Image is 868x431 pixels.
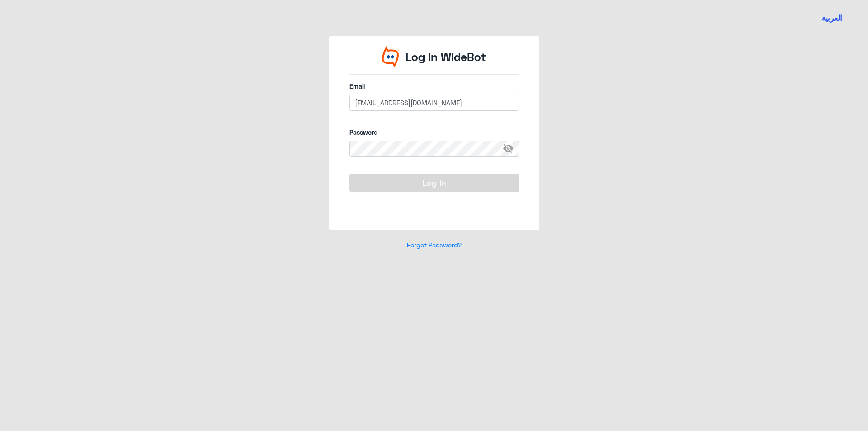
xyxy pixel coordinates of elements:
[349,174,519,192] button: Log In
[349,81,519,91] label: Email
[349,95,519,111] input: Enter your email here...
[349,128,519,137] label: Password
[821,13,842,24] button: العربية
[503,141,519,157] span: visibility_off
[406,48,486,66] p: Log In WideBot
[382,46,399,67] img: Widebot Logo
[816,7,848,29] a: Switch language
[407,241,462,249] a: Forgot Password?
